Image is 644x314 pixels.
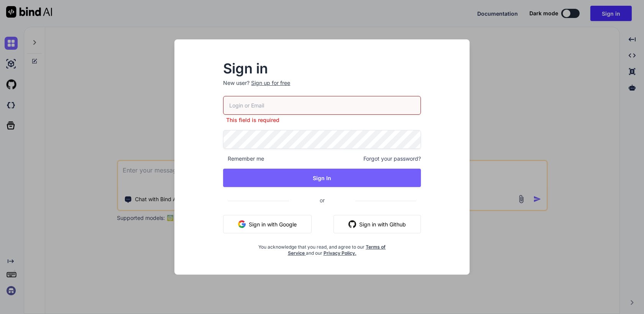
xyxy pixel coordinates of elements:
[333,215,421,233] button: Sign in with Github
[223,155,264,163] span: Remember me
[223,62,421,75] h2: Sign in
[223,215,312,233] button: Sign in with Google
[288,244,386,256] a: Terms of Service
[223,79,421,96] p: New user?
[348,220,356,228] img: github
[238,220,246,228] img: google
[251,79,290,87] div: Sign up for free
[223,116,421,124] p: This field is required
[289,191,355,210] span: or
[223,169,421,187] button: Sign In
[324,250,356,256] a: Privacy Policy.
[363,155,421,163] span: Forgot your password?
[256,239,388,256] div: You acknowledge that you read, and agree to our and our
[223,96,421,115] input: Login or Email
